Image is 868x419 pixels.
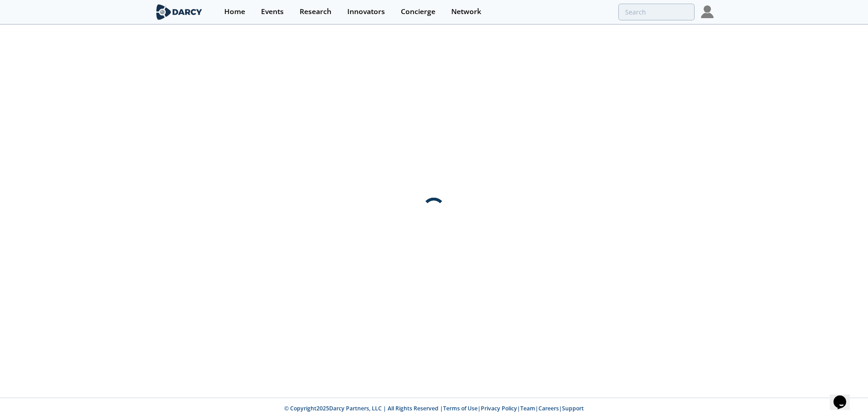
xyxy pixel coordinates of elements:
a: Team [520,404,535,412]
div: Events [261,8,284,15]
div: Home [224,8,245,15]
div: Research [300,8,331,15]
p: © Copyright 2025 Darcy Partners, LLC | All Rights Reserved | | | | | [98,404,770,413]
img: Profile [701,5,714,18]
div: Network [451,8,481,15]
img: logo-wide.svg [154,4,204,20]
a: Privacy Policy [481,404,517,412]
a: Support [562,404,584,412]
div: Innovators [347,8,385,15]
a: Terms of Use [443,404,478,412]
a: Careers [538,404,559,412]
input: Advanced Search [618,4,695,20]
iframe: chat widget [830,383,859,410]
div: Concierge [401,8,435,15]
